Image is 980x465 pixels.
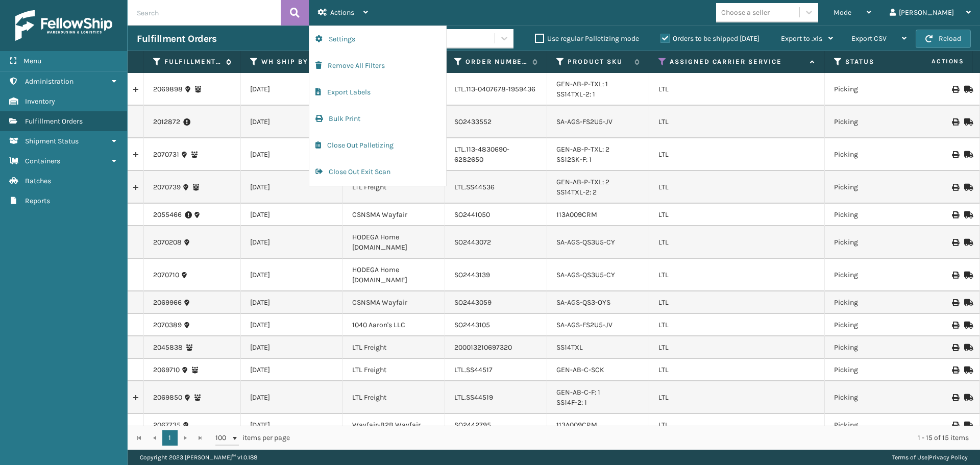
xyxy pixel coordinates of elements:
[649,291,825,314] td: LTL
[556,117,612,126] a: SA-AGS-FS2U5-JV
[825,259,927,291] td: Picking
[153,182,181,192] a: 2070739
[153,210,182,220] a: 2055466
[465,57,527,66] label: Order Number
[825,138,927,171] td: Picking
[649,204,825,226] td: LTL
[15,10,112,41] img: logo
[445,291,547,314] td: SO2443059
[556,271,615,279] a: SA-AGS-QS3U5-CY
[916,30,971,48] button: Reload
[140,450,257,465] p: Copyright 2023 [PERSON_NAME]™ v 1.0.188
[241,171,343,204] td: [DATE]
[952,344,958,351] i: Print BOL
[964,118,970,126] i: Mark as Shipped
[343,359,445,381] td: LTL Freight
[952,422,958,429] i: Print BOL
[964,239,970,246] i: Mark as Shipped
[964,344,970,351] i: Mark as Shipped
[649,414,825,436] td: LTL
[556,90,595,99] a: SS14TXL-2: 1
[25,137,79,145] span: Shipment Status
[309,159,446,185] button: Close Out Exit Scan
[825,359,927,381] td: Picking
[153,365,180,375] a: 2069710
[445,381,547,414] td: LTL.SS44519
[721,7,770,18] div: Choose a seller
[261,57,323,66] label: WH Ship By Date
[556,238,615,247] a: SA-AGS-QS3U5-CY
[23,57,41,65] span: Menu
[445,414,547,436] td: SO2442795
[952,151,958,158] i: Print BOL
[556,321,612,329] a: SA-AGS-FS2U5-JV
[952,322,958,329] i: Print BOL
[952,211,958,218] i: Print BOL
[952,86,958,93] i: Print BOL
[153,237,182,248] a: 2070208
[309,53,446,79] button: Remove All Filters
[153,298,182,308] a: 2069966
[137,33,216,45] h3: Fulfillment Orders
[445,336,547,359] td: 200013210697320
[649,336,825,359] td: LTL
[215,430,290,446] span: items per page
[343,336,445,359] td: LTL Freight
[25,197,50,205] span: Reports
[845,57,907,66] label: Status
[445,226,547,259] td: SO2443072
[164,57,221,66] label: Fulfillment Order Id
[556,178,609,186] a: GEN-AB-P-TXL: 2
[964,322,970,329] i: Mark as Shipped
[153,150,179,160] a: 2070731
[825,381,927,414] td: Picking
[445,171,547,204] td: LTL.SS44536
[309,132,446,159] button: Close Out Palletizing
[153,320,182,330] a: 2070389
[153,270,179,280] a: 2070710
[556,298,610,307] a: SA-AGS-QS3-OYS
[304,433,969,443] div: 1 - 15 of 15 items
[660,34,759,43] label: Orders to be shipped [DATE]
[825,73,927,106] td: Picking
[556,343,583,352] a: SS14TXL
[825,414,927,436] td: Picking
[241,204,343,226] td: [DATE]
[330,8,354,17] span: Actions
[649,381,825,414] td: LTL
[241,259,343,291] td: [DATE]
[343,226,445,259] td: HODEGA Home [DOMAIN_NAME]
[952,272,958,279] i: Print BOL
[241,226,343,259] td: [DATE]
[952,299,958,306] i: Print BOL
[153,84,183,94] a: 2069898
[964,299,970,306] i: Mark as Shipped
[649,73,825,106] td: LTL
[825,106,927,138] td: Picking
[241,138,343,171] td: [DATE]
[445,314,547,336] td: SO2443105
[892,450,968,465] div: |
[649,138,825,171] td: LTL
[25,97,55,106] span: Inventory
[892,454,927,461] a: Terms of Use
[649,226,825,259] td: LTL
[153,393,182,403] a: 2069850
[241,73,343,106] td: [DATE]
[343,204,445,226] td: CSNSMA Wayfair
[825,226,927,259] td: Picking
[825,291,927,314] td: Picking
[952,184,958,191] i: Print BOL
[851,34,887,43] span: Export CSV
[309,79,446,106] button: Export Labels
[929,454,968,461] a: Privacy Policy
[964,211,970,218] i: Mark as Shipped
[25,77,73,86] span: Administration
[445,204,547,226] td: SO2441050
[556,80,608,88] a: GEN-AB-P-TXL: 1
[25,117,83,126] span: Fulfillment Orders
[556,365,604,374] a: GEN-AB-C-SCK
[445,259,547,291] td: SO2443139
[153,420,181,430] a: 2067735
[964,272,970,279] i: Mark as Shipped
